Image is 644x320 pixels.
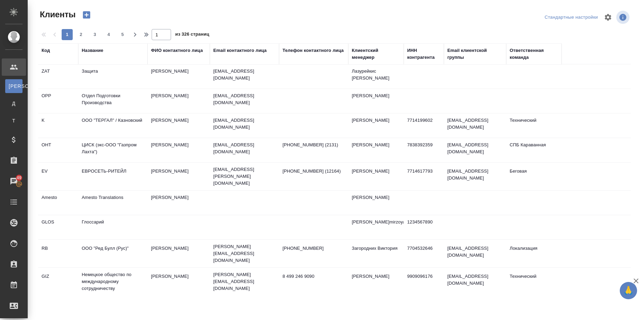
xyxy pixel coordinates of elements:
[348,64,404,89] td: Лазурейкис [PERSON_NAME]
[510,47,558,61] div: Ответственная команда
[78,64,147,89] td: Защита
[38,64,78,89] td: ZAT
[147,113,210,138] td: [PERSON_NAME]
[283,141,345,148] p: [PHONE_NUMBER] (2131)
[82,47,103,54] div: Название
[78,191,147,215] td: Amesto Translations
[38,164,78,189] td: EV
[543,12,600,23] div: split button
[78,268,147,295] td: Немецкое общество по международному сотрудничеству
[147,164,210,189] td: [PERSON_NAME]
[348,164,404,189] td: [PERSON_NAME]
[404,241,444,266] td: 7704532646
[38,191,78,215] td: Amesto
[213,92,276,106] p: [EMAIL_ADDRESS][DOMAIN_NAME]
[9,100,19,107] span: Д
[213,117,276,131] p: [EMAIL_ADDRESS][DOMAIN_NAME]
[404,164,444,189] td: 7714617793
[444,138,506,162] td: [EMAIL_ADDRESS][DOMAIN_NAME]
[348,215,404,239] td: [PERSON_NAME]mirzoyan
[147,269,210,294] td: [PERSON_NAME]
[117,31,128,38] span: 5
[213,47,267,54] div: Email контактного лица
[147,191,210,215] td: [PERSON_NAME]
[283,47,344,54] div: Телефон контактного лица
[9,83,19,90] span: [PERSON_NAME]
[2,173,26,190] a: 49
[38,269,78,294] td: GIZ
[404,138,444,162] td: 7838392359
[38,138,78,162] td: OHT
[89,29,100,40] button: 3
[348,241,404,266] td: Загородних Виктория
[38,241,78,266] td: RB
[117,29,128,40] button: 5
[75,31,87,38] span: 2
[623,283,634,298] span: 🙏
[5,114,23,128] a: Т
[404,113,444,138] td: 7714199602
[348,113,404,138] td: [PERSON_NAME]
[444,269,506,294] td: [EMAIL_ADDRESS][DOMAIN_NAME]
[175,30,209,40] span: из 326 страниц
[103,29,114,40] button: 4
[75,29,87,40] button: 2
[506,241,562,266] td: Локализация
[404,215,444,239] td: 1234567890
[78,138,147,162] td: ЦИСК (экс-ООО "Газпром Лахта")
[616,11,631,24] span: Посмотреть информацию
[147,241,210,266] td: [PERSON_NAME]
[213,68,276,82] p: [EMAIL_ADDRESS][DOMAIN_NAME]
[407,47,440,61] div: ИНН контрагента
[78,241,147,266] td: ООО "Ред Булл (Рус)"
[213,271,276,292] p: [PERSON_NAME][EMAIL_ADDRESS][DOMAIN_NAME]
[38,215,78,239] td: GLOS
[147,89,210,113] td: [PERSON_NAME]
[89,31,100,38] span: 3
[348,191,404,215] td: [PERSON_NAME]
[12,174,26,181] span: 49
[147,64,210,89] td: [PERSON_NAME]
[78,215,147,239] td: Глоссарий
[147,138,210,162] td: [PERSON_NAME]
[283,273,345,280] p: 8 499 246 9090
[444,241,506,266] td: [EMAIL_ADDRESS][DOMAIN_NAME]
[283,168,345,175] p: [PHONE_NUMBER] (12164)
[444,113,506,138] td: [EMAIL_ADDRESS][DOMAIN_NAME]
[103,31,114,38] span: 4
[38,113,78,138] td: K
[506,113,562,138] td: Технический
[444,164,506,189] td: [EMAIL_ADDRESS][DOMAIN_NAME]
[213,141,276,155] p: [EMAIL_ADDRESS][DOMAIN_NAME]
[352,47,400,61] div: Клиентский менеджер
[78,113,147,138] td: ООО "ТЕРГАЛ" / Казновский
[151,47,203,54] div: ФИО контактного лица
[42,47,50,54] div: Код
[38,9,75,20] span: Клиенты
[78,164,147,189] td: ЕВРОСЕТЬ-РИТЕЙЛ
[78,9,95,21] button: Создать
[404,269,444,294] td: 9909096176
[600,9,616,26] span: Настроить таблицу
[9,117,19,124] span: Т
[620,282,637,299] button: 🙏
[38,89,78,113] td: OPP
[506,138,562,162] td: СПБ Караванная
[283,245,345,252] p: [PHONE_NUMBER]
[5,79,23,93] a: [PERSON_NAME]
[447,47,503,61] div: Email клиентской группы
[213,243,276,264] p: [PERSON_NAME][EMAIL_ADDRESS][DOMAIN_NAME]
[78,89,147,113] td: Отдел Подготовки Производства
[348,269,404,294] td: [PERSON_NAME]
[506,164,562,189] td: Беговая
[506,269,562,294] td: Технический
[348,138,404,162] td: [PERSON_NAME]
[213,166,276,187] p: [EMAIL_ADDRESS][PERSON_NAME][DOMAIN_NAME]
[348,89,404,113] td: [PERSON_NAME]
[5,97,23,110] a: Д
